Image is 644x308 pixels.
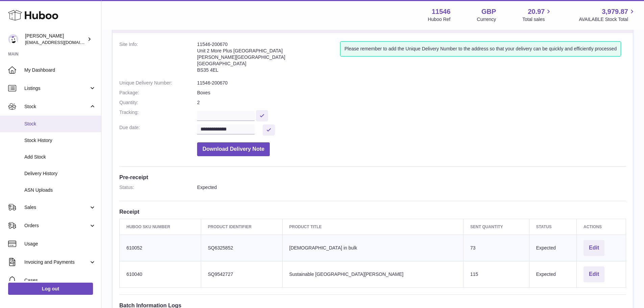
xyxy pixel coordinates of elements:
[25,40,99,45] span: [EMAIL_ADDRESS][DOMAIN_NAME]
[120,235,201,261] td: 610052
[201,261,282,287] td: SQ9542727
[197,99,626,106] dd: 2
[119,208,626,215] h3: Receipt
[529,235,576,261] td: Expected
[24,121,96,127] span: Stock
[8,283,93,295] a: Log out
[529,261,576,287] td: Expected
[119,41,197,76] dt: Site Info:
[577,219,626,235] th: Actions
[119,184,197,191] dt: Status:
[197,142,270,156] button: Download Delivery Note
[201,219,282,235] th: Product Identifier
[24,241,96,247] span: Usage
[579,7,636,23] a: 3,979.87 AVAILABLE Stock Total
[432,7,451,16] strong: 11546
[120,261,201,287] td: 610040
[24,277,96,284] span: Cases
[201,235,282,261] td: SQ6325852
[463,219,529,235] th: Sent Quantity
[8,34,18,44] img: internalAdmin-11546@internal.huboo.com
[463,261,529,287] td: 115
[25,33,86,46] div: [PERSON_NAME]
[282,261,463,287] td: Sustainable [GEOGRAPHIC_DATA][PERSON_NAME]
[481,7,496,16] strong: GBP
[24,137,96,144] span: Stock History
[119,109,197,121] dt: Tracking:
[197,41,340,76] address: 11546-200670 Unit 2 More Plus [GEOGRAPHIC_DATA] [PERSON_NAME][GEOGRAPHIC_DATA] [GEOGRAPHIC_DATA] ...
[119,80,197,86] dt: Unique Delivery Number:
[522,16,552,23] span: Total sales
[24,85,89,92] span: Listings
[522,7,552,23] a: 20.97 Total sales
[24,222,89,229] span: Orders
[428,16,451,23] div: Huboo Ref
[120,219,201,235] th: Huboo SKU Number
[24,67,96,73] span: My Dashboard
[24,154,96,160] span: Add Stock
[579,16,636,23] span: AVAILABLE Stock Total
[197,90,626,96] dd: Boxes
[24,259,89,265] span: Invoicing and Payments
[119,90,197,96] dt: Package:
[282,219,463,235] th: Product title
[602,7,628,16] span: 3,979.87
[528,7,545,16] span: 20.97
[463,235,529,261] td: 73
[529,219,576,235] th: Status
[477,16,496,23] div: Currency
[119,173,626,181] h3: Pre-receipt
[282,235,463,261] td: [DEMOGRAPHIC_DATA] in bulk
[24,103,89,110] span: Stock
[583,266,604,282] button: Edit
[340,41,621,56] div: Please remember to add the Unique Delivery Number to the address so that your delivery can be qui...
[197,80,626,86] dd: 11546-200670
[119,124,197,136] dt: Due date:
[197,184,626,191] dd: Expected
[24,204,89,211] span: Sales
[119,99,197,106] dt: Quantity:
[24,170,96,177] span: Delivery History
[583,240,604,256] button: Edit
[24,187,96,193] span: ASN Uploads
